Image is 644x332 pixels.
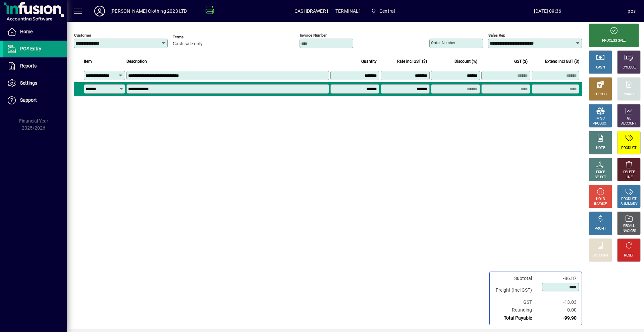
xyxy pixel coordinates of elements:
[20,97,37,103] span: Support
[294,6,329,16] span: CASHDRAWER1
[20,46,41,51] span: POS Entry
[626,175,632,180] div: LINE
[126,58,147,65] span: Description
[622,229,636,234] div: INVOICES
[545,58,579,65] span: Extend incl GST ($)
[3,92,67,109] a: Support
[596,116,604,121] div: MISC
[379,6,395,16] span: Central
[492,282,539,298] td: Freight (Incl GST)
[20,63,37,68] span: Reports
[110,6,187,16] div: [PERSON_NAME] Clothing 2023 LTD
[623,224,635,229] div: RECALL
[602,38,626,43] div: PROCESS SALE
[623,65,635,70] div: CHEQUE
[488,33,505,38] mat-label: Sales rep
[173,35,213,39] span: Terms
[594,202,606,207] div: INVOICE
[539,275,579,282] td: -86.87
[621,197,636,202] div: PRODUCT
[539,306,579,314] td: 0.00
[3,23,67,40] a: Home
[454,58,477,65] span: Discount (%)
[594,92,607,97] div: EFTPOS
[492,275,539,282] td: Subtotal
[84,58,92,65] span: Item
[623,170,635,175] div: DELETE
[492,314,539,322] td: Total Payable
[623,92,636,97] div: CHARGE
[20,29,33,34] span: Home
[368,5,398,17] span: Central
[3,58,67,75] a: Reports
[20,80,37,86] span: Settings
[335,6,362,16] span: TERMINAL1
[431,40,455,45] mat-label: Order number
[595,175,606,180] div: SELECT
[621,121,637,126] div: ACCOUNT
[492,298,539,306] td: GST
[621,202,637,207] div: SUMMARY
[173,41,203,47] span: Cash sale only
[539,314,579,322] td: -99.90
[596,65,605,70] div: CASH
[628,6,636,16] div: pos
[3,75,67,92] a: Settings
[300,33,327,38] mat-label: Invoice number
[596,170,605,175] div: PRICE
[514,58,528,65] span: GST ($)
[468,6,628,16] span: [DATE] 09:36
[74,33,91,38] mat-label: Customer
[621,146,636,151] div: PRODUCT
[492,306,539,314] td: Rounding
[596,146,605,151] div: NOTE
[596,197,605,202] div: HOLD
[592,253,608,258] div: DISCOUNT
[361,58,377,65] span: Quantity
[89,5,110,17] button: Profile
[593,121,608,126] div: PRODUCT
[627,116,631,121] div: GL
[397,58,427,65] span: Rate incl GST ($)
[624,253,634,258] div: RESET
[595,226,606,231] div: PROFIT
[539,298,579,306] td: -13.03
